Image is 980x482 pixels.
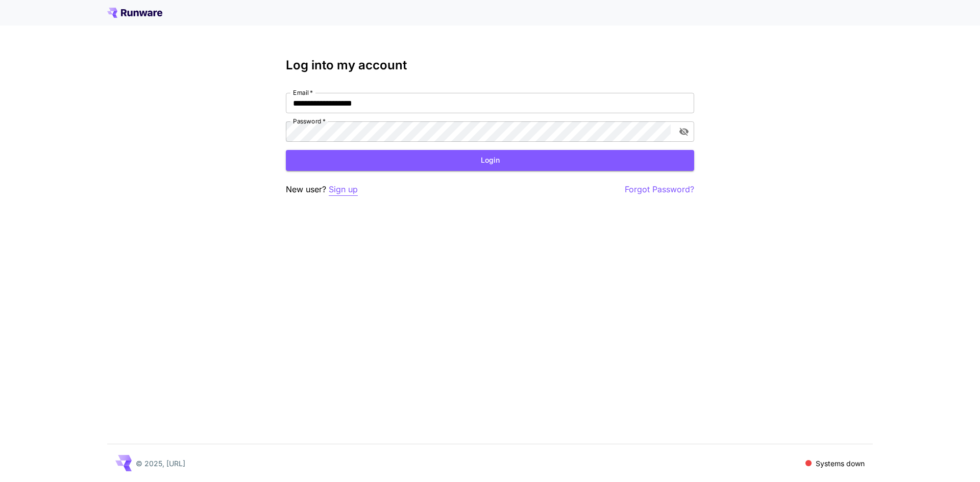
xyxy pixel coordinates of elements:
button: toggle password visibility [675,122,693,141]
button: Sign up [329,183,358,196]
button: Forgot Password? [625,183,694,196]
button: Login [286,150,694,171]
p: Systems down [816,458,865,469]
h3: Log into my account [286,58,694,72]
label: Email [293,88,313,97]
p: © 2025, [URL] [136,458,185,469]
p: New user? [286,183,358,196]
label: Password [293,117,326,125]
